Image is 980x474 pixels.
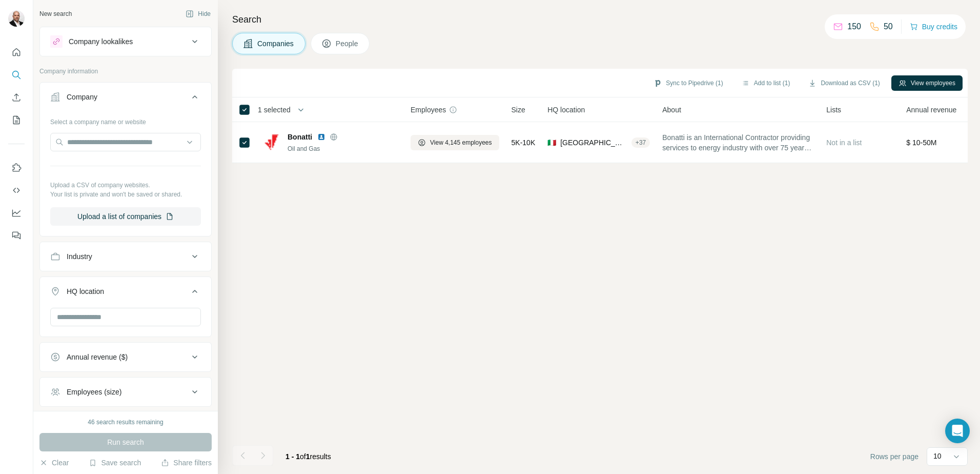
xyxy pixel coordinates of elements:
[8,111,25,129] button: My lists
[906,139,936,147] span: $ 10-50M
[40,85,211,113] button: Company
[67,92,97,102] div: Company
[161,458,212,468] button: Share filters
[910,19,957,34] button: Buy credits
[257,38,295,49] span: Companies
[40,244,211,269] button: Industry
[826,105,841,115] span: Lists
[870,451,918,462] span: Rows per page
[906,105,956,115] span: Annual revenue
[547,105,585,115] span: HQ location
[258,105,291,115] span: 1 selected
[67,251,92,262] div: Industry
[178,6,218,22] button: Hide
[39,458,69,468] button: Clear
[734,75,798,91] button: Add to list (1)
[50,181,201,190] p: Upload a CSV of company websites.
[232,12,968,27] h4: Search
[40,29,211,54] button: Company lookalikes
[560,137,627,148] span: [GEOGRAPHIC_DATA]
[50,190,201,199] p: Your list is private and won't be saved or shared.
[945,419,970,443] div: Open Intercom Messenger
[89,458,141,468] button: Save search
[39,67,212,76] p: Company information
[8,181,25,200] button: Use Surfe API
[646,75,730,91] button: Sync to Pipedrive (1)
[288,144,398,153] div: Oil and Gas
[512,137,536,148] span: 5K-10K
[411,135,499,150] button: View 4,145 employees
[67,286,104,297] div: HQ location
[512,105,525,115] span: Size
[8,66,25,84] button: Search
[88,418,163,427] div: 46 search results remaining
[40,279,211,308] button: HQ location
[547,137,556,148] span: 🇮🇹
[69,36,133,47] div: Company lookalikes
[67,387,121,397] div: Employees (size)
[40,345,211,369] button: Annual revenue ($)
[67,352,128,362] div: Annual revenue ($)
[285,452,300,461] span: 1 - 1
[50,113,201,127] div: Select a company name or website
[430,138,492,147] span: View 4,145 employees
[300,452,306,461] span: of
[285,452,331,461] span: results
[8,159,25,177] button: Use Surfe on LinkedIn
[662,132,814,153] span: Bonatti is an International Contractor providing services to energy industry with over 75 years o...
[631,138,650,147] div: + 37
[317,133,325,141] img: LinkedIn logo
[826,139,862,147] span: Not in a list
[336,38,359,49] span: People
[8,226,25,245] button: Feedback
[40,380,211,404] button: Employees (size)
[50,207,201,226] button: Upload a list of companies
[933,451,942,461] p: 10
[847,21,861,33] p: 150
[263,134,279,151] img: Logo of Bonatti
[39,9,72,18] div: New search
[411,105,446,115] span: Employees
[891,75,963,91] button: View employees
[8,10,25,27] img: Avatar
[8,88,25,107] button: Enrich CSV
[884,21,893,33] p: 50
[662,105,681,115] span: About
[288,132,312,142] span: Bonatti
[801,75,887,91] button: Download as CSV (1)
[8,204,25,222] button: Dashboard
[8,43,25,62] button: Quick start
[306,452,310,461] span: 1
